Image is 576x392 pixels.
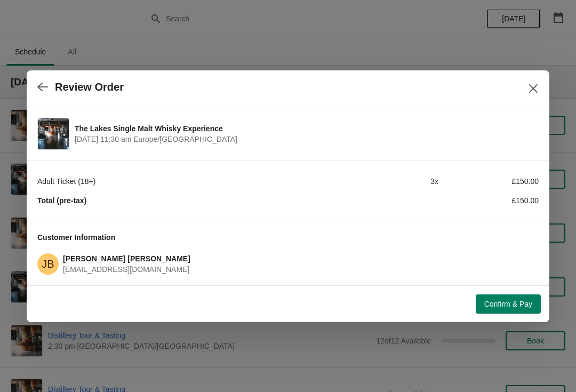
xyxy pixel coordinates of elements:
span: The Lakes Single Malt Whisky Experience [75,123,533,134]
div: £150.00 [438,195,539,206]
span: [DATE] 11:30 am Europe/[GEOGRAPHIC_DATA] [75,134,533,145]
span: James [37,253,59,275]
span: Confirm & Pay [484,300,532,308]
span: Customer Information [37,233,115,242]
span: [EMAIL_ADDRESS][DOMAIN_NAME] [63,265,189,274]
h2: Review Order [55,81,124,93]
strong: Total (pre-tax) [37,196,86,205]
div: Adult Ticket (18+) [37,176,338,187]
div: 3 x [338,176,438,187]
button: Confirm & Pay [476,294,541,314]
span: [PERSON_NAME] [PERSON_NAME] [63,254,190,263]
img: The Lakes Single Malt Whisky Experience | | December 6 | 11:30 am Europe/London [38,118,69,149]
text: JB [42,258,54,270]
button: Close [524,79,543,98]
div: £150.00 [438,176,539,187]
